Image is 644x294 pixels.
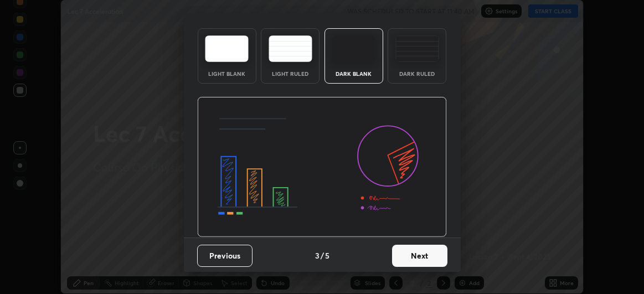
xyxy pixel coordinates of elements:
img: darkRuledTheme.de295e13.svg [395,35,439,62]
h4: / [321,250,324,261]
img: darkTheme.f0cc69e5.svg [332,35,375,62]
div: Light Ruled [268,71,312,76]
h4: 3 [315,250,320,261]
div: Light Blank [205,71,249,76]
img: lightTheme.e5ed3b09.svg [205,35,249,62]
div: Dark Blank [332,71,376,76]
h4: 5 [325,250,329,261]
img: darkThemeBanner.d06ce4a2.svg [197,97,447,238]
button: Next [392,245,447,267]
button: Previous [197,245,253,267]
img: lightRuledTheme.5fabf969.svg [269,35,312,62]
div: Dark Ruled [395,71,439,76]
